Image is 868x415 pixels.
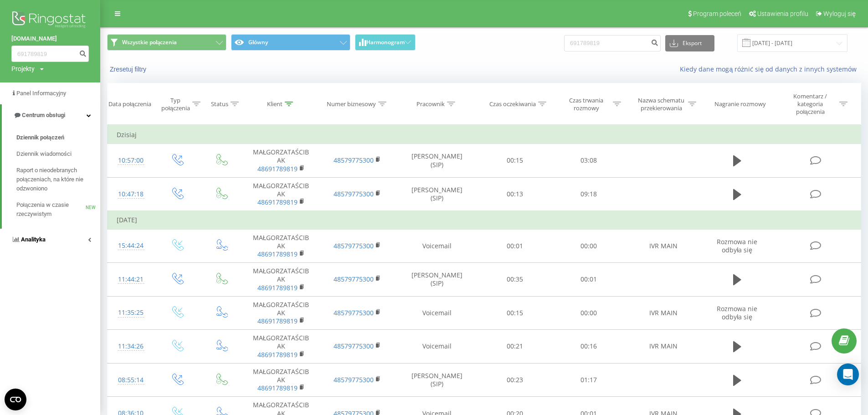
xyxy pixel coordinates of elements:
td: 00:01 [552,263,625,297]
span: Rozmowa nie odbyła się [717,237,757,254]
td: [PERSON_NAME] (SIP) [395,263,478,297]
div: Nazwa schematu przekierowania [637,97,686,112]
a: Połączenia w czasie rzeczywistymNEW [16,197,100,222]
button: Wszystkie połączenia [107,34,226,51]
td: Voicemail [395,296,478,330]
button: Eksport [665,35,714,51]
div: Czas trwania rozmowy [562,97,611,112]
a: 48579775300 [334,375,374,384]
a: 48579775300 [334,241,374,250]
td: MAŁGORZATAŚCIBAK [243,177,319,211]
div: Data połączenia [108,100,151,108]
td: IVR MAIN [625,229,702,263]
div: 11:44:21 [117,271,145,288]
a: Raport o nieodebranych połączeniach, na które nie odzwoniono [16,162,100,197]
span: Program poleceń [693,10,741,17]
a: 48691789819 [257,283,298,292]
a: 48691789819 [257,317,298,325]
td: MAŁGORZATAŚCIBAK [243,263,319,297]
div: Projekty [11,64,35,73]
td: 00:13 [478,177,551,211]
span: Panel Informacyjny [16,90,66,97]
a: 48691789819 [257,384,298,392]
button: Główny [231,34,350,51]
button: Harmonogram [355,34,416,51]
div: Pracownik [416,100,445,108]
input: Wyszukiwanie według numeru [564,35,661,51]
div: Typ połączenia [161,97,190,112]
td: [PERSON_NAME] (SIP) [395,363,478,397]
td: 03:08 [552,144,625,178]
td: MAŁGORZATAŚCIBAK [243,363,319,397]
a: [DOMAIN_NAME] [11,34,89,43]
span: Harmonogram [366,39,405,46]
td: Voicemail [395,330,478,364]
div: Open Intercom Messenger [837,364,859,385]
td: MAŁGORZATAŚCIBAK [243,296,319,330]
div: 10:57:00 [117,152,145,169]
td: [DATE] [108,211,861,229]
div: Komentarz / kategoria połączenia [784,92,837,116]
a: Centrum obsługi [2,104,100,126]
td: MAŁGORZATAŚCIBAK [243,330,319,364]
span: Wszystkie połączenia [122,39,177,46]
div: Nagranie rozmowy [714,100,766,108]
td: Voicemail [395,229,478,263]
span: Raport o nieodebranych połączeniach, na które nie odzwoniono [16,166,96,193]
img: Ringostat logo [11,9,89,32]
td: Dzisiaj [108,126,861,144]
td: IVR MAIN [625,330,702,364]
td: 00:00 [552,229,625,263]
td: 00:15 [478,296,551,330]
span: Dziennik połączeń [16,133,64,142]
a: 48579775300 [334,342,374,350]
td: 09:18 [552,177,625,211]
span: Połączenia w czasie rzeczywistym [16,200,86,219]
td: [PERSON_NAME] (SIP) [395,144,478,178]
button: Zresetuj filtry [107,65,151,73]
a: 48691789819 [257,250,298,258]
a: 48579775300 [334,156,374,164]
a: 48579775300 [334,275,374,283]
div: 10:47:18 [117,185,145,203]
a: 48691789819 [257,350,298,359]
span: Rozmowa nie odbyła się [717,304,757,321]
span: Dziennik wiadomości [16,149,72,159]
div: Status [211,100,228,108]
a: 48691789819 [257,198,298,206]
input: Wyszukiwanie według numeru [11,46,89,62]
a: 48579775300 [334,308,374,317]
span: Analityka [21,236,46,243]
td: 00:00 [552,296,625,330]
td: 00:16 [552,330,625,364]
td: 01:17 [552,363,625,397]
span: Wyloguj się [823,10,856,17]
td: IVR MAIN [625,296,702,330]
a: 48691789819 [257,164,298,173]
a: Dziennik wiadomości [16,146,100,162]
td: MAŁGORZATAŚCIBAK [243,229,319,263]
td: 00:15 [478,144,551,178]
div: 08:55:14 [117,371,145,389]
td: 00:21 [478,330,551,364]
td: MAŁGORZATAŚCIBAK [243,144,319,178]
span: Ustawienia profilu [757,10,808,17]
td: 00:35 [478,263,551,297]
div: Numer biznesowy [327,100,376,108]
div: Klient [267,100,282,108]
div: 11:35:25 [117,304,145,322]
span: Centrum obsługi [22,112,65,118]
button: Open CMP widget [5,389,26,410]
a: Dziennik połączeń [16,129,100,146]
div: 11:34:26 [117,338,145,355]
div: 15:44:24 [117,237,145,255]
a: Kiedy dane mogą różnić się od danych z innych systemów [680,65,861,73]
td: 00:01 [478,229,551,263]
td: [PERSON_NAME] (SIP) [395,177,478,211]
div: Czas oczekiwania [489,100,536,108]
td: 00:23 [478,363,551,397]
a: 48579775300 [334,190,374,198]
